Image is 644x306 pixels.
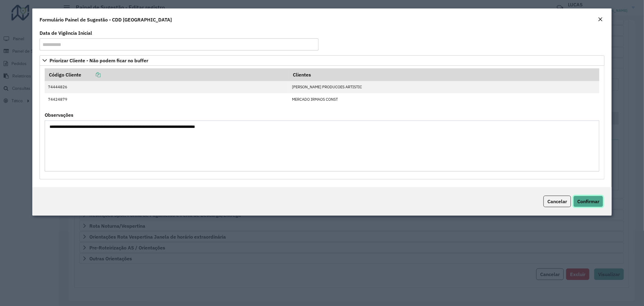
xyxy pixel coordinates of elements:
a: Copiar [81,72,101,78]
em: Fechar [598,17,603,22]
button: Close [596,16,604,24]
label: Data de Vigência Inicial [40,29,92,37]
th: Clientes [289,68,599,81]
span: Priorizar Cliente - Não podem ficar no buffer [50,58,148,63]
td: 74424879 [45,93,289,105]
button: Cancelar [543,196,571,207]
td: [PERSON_NAME] PRODUCOES ARTISTIC [289,81,599,93]
span: Confirmar [577,198,599,204]
span: Cancelar [547,198,567,204]
td: MERCADO IRMAOS CONST [289,93,599,105]
td: 74444826 [45,81,289,93]
label: Observações [45,111,73,119]
th: Código Cliente [45,68,289,81]
div: Priorizar Cliente - Não podem ficar no buffer [40,66,605,179]
button: Confirmar [573,196,603,207]
h4: Formulário Painel de Sugestão - CDD [GEOGRAPHIC_DATA] [40,16,172,23]
a: Priorizar Cliente - Não podem ficar no buffer [40,55,605,66]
